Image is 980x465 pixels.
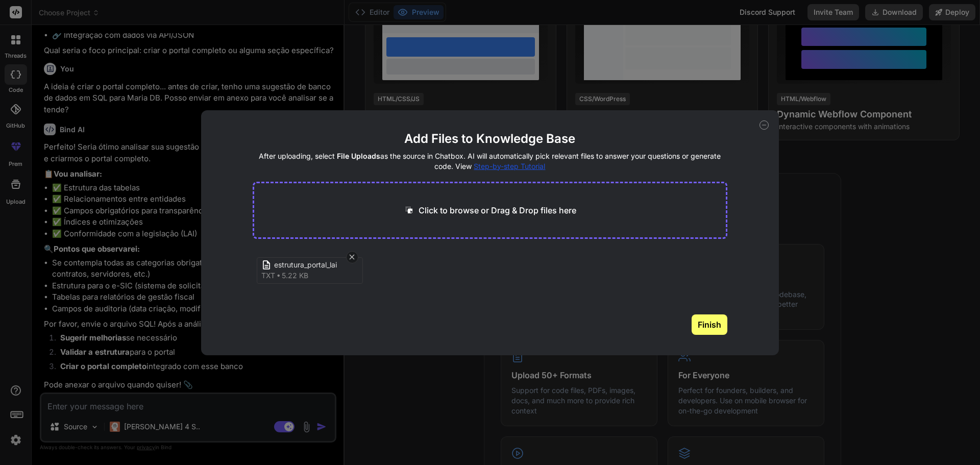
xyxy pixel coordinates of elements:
[474,162,545,170] span: Step-by-step Tutorial
[419,204,576,216] p: Click to browse or Drag & Drop files here
[253,131,728,147] h2: Add Files to Knowledge Base
[692,314,727,335] button: Finish
[253,151,728,172] h4: After uploading, select as the source in Chatbox. AI will automatically pick relevant files to an...
[282,271,308,281] span: 5.22 KB
[274,260,356,271] span: estrutura_portal_lai
[261,271,275,281] span: txt
[337,152,380,160] span: File Uploads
